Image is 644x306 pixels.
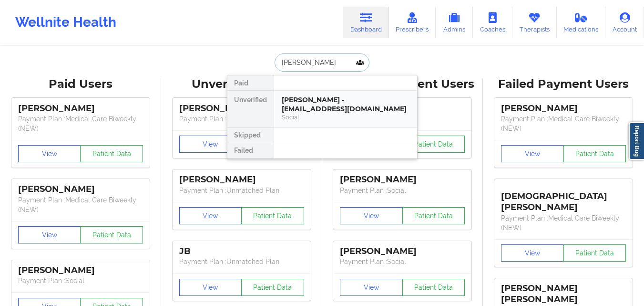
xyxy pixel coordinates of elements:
a: Admins [436,7,473,38]
div: [PERSON_NAME] [501,103,626,114]
div: [DEMOGRAPHIC_DATA][PERSON_NAME] [501,184,626,213]
button: View [340,207,403,224]
div: [PERSON_NAME] [18,184,143,195]
a: Prescribers [389,7,436,38]
button: View [18,226,81,243]
button: Patient Data [241,279,304,296]
p: Payment Plan : Medical Care Biweekly (NEW) [501,213,626,232]
button: Patient Data [402,279,465,296]
button: Patient Data [563,244,626,262]
button: Patient Data [241,207,304,224]
button: View [501,244,564,262]
button: View [501,145,564,162]
div: Skipped [227,128,274,143]
button: View [179,207,242,224]
div: [PERSON_NAME] [340,246,465,257]
div: [PERSON_NAME] - [EMAIL_ADDRESS][DOMAIN_NAME] [282,95,409,113]
div: [PERSON_NAME] [18,265,143,276]
div: Social [282,113,409,121]
button: Patient Data [402,136,465,153]
div: Unverified Users [168,77,316,92]
div: [PERSON_NAME] [PERSON_NAME] [501,283,626,305]
a: Dashboard [343,7,389,38]
button: Patient Data [563,145,626,162]
div: [PERSON_NAME] [179,103,304,114]
button: View [340,279,403,296]
a: Medications [557,7,606,38]
div: [PERSON_NAME] [179,174,304,185]
p: Payment Plan : Unmatched Plan [179,114,304,124]
button: View [179,279,242,296]
p: Payment Plan : Social [340,257,465,266]
p: Payment Plan : Social [340,186,465,195]
div: Failed Payment Users [490,77,637,92]
p: Payment Plan : Medical Care Biweekly (NEW) [501,114,626,133]
button: View [179,136,242,153]
a: Account [605,7,644,38]
a: Therapists [512,7,557,38]
p: Payment Plan : Medical Care Biweekly (NEW) [18,114,143,133]
div: Unverified [227,91,274,128]
div: [PERSON_NAME] [18,103,143,114]
a: Report Bug [629,122,644,160]
div: Paid [227,75,274,91]
div: Paid Users [7,77,154,92]
button: Patient Data [80,145,143,162]
button: Patient Data [80,226,143,243]
div: [PERSON_NAME] [340,174,465,185]
p: Payment Plan : Medical Care Biweekly (NEW) [18,195,143,214]
button: Patient Data [402,207,465,224]
a: Coaches [473,7,512,38]
p: Payment Plan : Social [18,276,143,285]
button: View [18,145,81,162]
p: Payment Plan : Unmatched Plan [179,186,304,195]
div: Failed [227,143,274,158]
p: Payment Plan : Unmatched Plan [179,257,304,266]
div: JB [179,246,304,257]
